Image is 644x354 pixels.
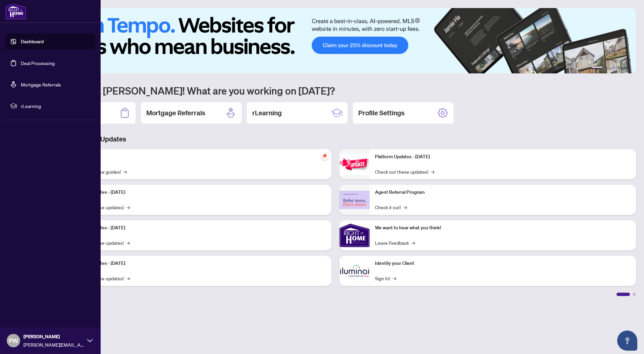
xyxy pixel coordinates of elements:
span: → [393,275,396,282]
p: We want to hear what you think! [375,224,631,232]
img: Identify your Client [339,256,370,286]
button: 6 [627,67,629,69]
button: 4 [616,67,619,69]
button: 3 [610,67,613,69]
a: Leave Feedback→ [375,239,415,246]
p: Agent Referral Program [375,189,631,196]
a: Sign In!→ [375,275,396,282]
p: Self-Help [70,153,326,161]
h3: Brokerage & Industry Updates [35,134,636,144]
h1: Welcome back [PERSON_NAME]! What are you working on [DATE]? [35,84,636,97]
h2: rLearning [252,108,282,118]
span: [PERSON_NAME][EMAIL_ADDRESS][DOMAIN_NAME] [23,341,84,348]
p: Platform Updates - [DATE] [375,153,631,161]
span: → [126,239,130,246]
span: → [126,203,130,211]
span: → [412,239,415,246]
button: Open asap [617,331,637,351]
button: 2 [605,67,608,69]
h2: Profile Settings [358,108,405,118]
img: Slide 0 [35,8,636,73]
p: Platform Updates - [DATE] [70,260,326,267]
button: 5 [621,67,624,69]
img: Agent Referral Program [339,191,370,209]
span: PW [9,336,18,345]
span: rLearning [21,102,91,110]
img: Platform Updates - June 23, 2025 [339,154,370,175]
span: [PERSON_NAME] [23,333,84,340]
a: Check it out!→ [375,203,407,211]
span: pushpin [321,152,329,160]
p: Platform Updates - [DATE] [70,224,326,232]
img: logo [5,3,26,19]
a: Mortgage Referrals [21,81,61,87]
span: → [404,203,407,211]
img: We want to hear what you think! [339,220,370,250]
h2: Mortgage Referrals [146,108,205,118]
a: Deal Processing [21,60,55,66]
span: → [126,275,130,282]
span: → [123,168,127,175]
button: 1 [592,67,602,69]
a: Dashboard [21,39,44,45]
p: Identify your Client [375,260,631,267]
a: Check out these updates!→ [375,168,434,175]
p: Platform Updates - [DATE] [70,189,326,196]
span: → [431,168,434,175]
